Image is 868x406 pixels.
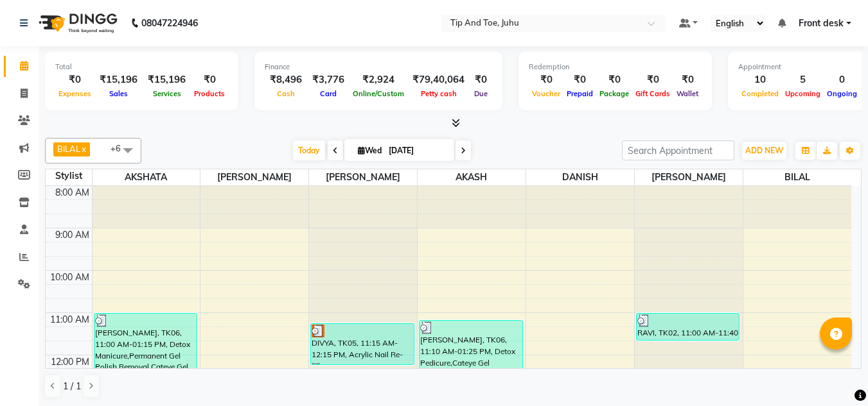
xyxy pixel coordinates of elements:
[596,72,632,87] div: ₹0
[63,380,81,393] span: 1 / 1
[57,144,80,154] span: BILAL
[80,144,86,154] a: x
[632,89,673,98] span: Gift Cards
[274,89,298,98] span: Cash
[824,72,860,87] div: 0
[33,5,121,41] img: logo
[94,72,143,87] div: ₹15,196
[317,89,340,98] span: Card
[824,89,860,98] span: Ongoing
[471,89,491,98] span: Due
[311,324,414,364] div: DIVYA, TK05, 11:15 AM-12:15 PM, Acrylic Nail Re-fills
[635,169,743,185] span: [PERSON_NAME]
[782,72,824,87] div: 5
[265,62,492,72] div: Finance
[48,313,92,326] div: 11:00 AM
[470,72,492,87] div: ₹0
[355,146,385,155] span: Wed
[637,314,740,340] div: RAVI, TK02, 11:00 AM-11:40 AM, Haircut
[529,89,563,98] span: Voucher
[385,141,449,160] input: 2025-09-03
[418,169,526,185] span: AKASH
[526,169,634,185] span: DANISH
[191,72,228,87] div: ₹0
[55,72,94,87] div: ₹0
[265,72,307,87] div: ₹8,496
[745,146,783,155] span: ADD NEW
[53,228,92,242] div: 9:00 AM
[418,89,460,98] span: Petty cash
[782,89,824,98] span: Upcoming
[93,169,200,185] span: AKSHATA
[738,89,782,98] span: Completed
[309,169,417,185] span: [PERSON_NAME]
[596,89,632,98] span: Package
[191,89,228,98] span: Products
[814,355,855,393] iframe: chat widget
[350,72,407,87] div: ₹2,924
[799,17,844,30] span: Front desk
[673,89,702,98] span: Wallet
[407,72,470,87] div: ₹79,40,064
[307,72,350,87] div: ₹3,776
[743,169,851,185] span: BILAL
[106,89,131,98] span: Sales
[150,89,184,98] span: Services
[563,72,596,87] div: ₹0
[350,89,407,98] span: Online/Custom
[673,72,702,87] div: ₹0
[563,89,596,98] span: Prepaid
[48,355,92,369] div: 12:00 PM
[293,140,325,160] span: Today
[46,169,92,183] div: Stylist
[529,62,702,72] div: Redemption
[738,72,782,87] div: 10
[48,271,92,284] div: 10:00 AM
[529,72,563,87] div: ₹0
[55,89,94,98] span: Expenses
[55,62,228,72] div: Total
[141,5,198,41] b: 08047224946
[632,72,673,87] div: ₹0
[742,142,786,160] button: ADD NEW
[622,140,734,160] input: Search Appointment
[53,186,92,199] div: 8:00 AM
[111,143,130,153] span: +6
[143,72,191,87] div: ₹15,196
[200,169,308,185] span: [PERSON_NAME]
